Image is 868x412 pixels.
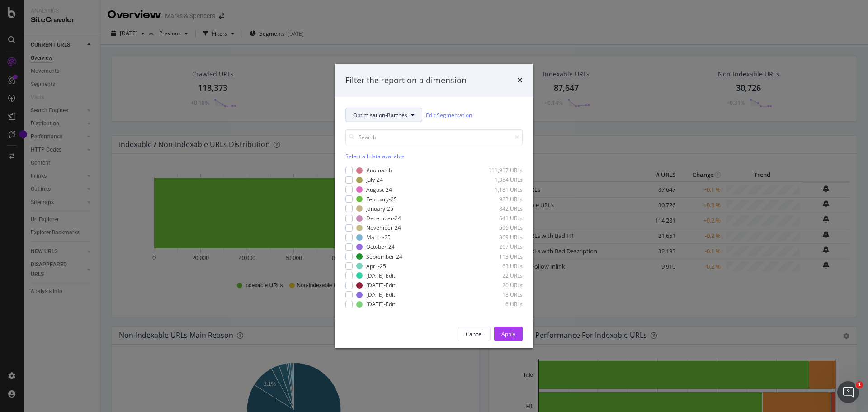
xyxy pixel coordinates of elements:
[366,281,395,289] div: [DATE]-Edit
[501,330,515,338] div: Apply
[478,272,523,279] div: 22 URLs
[478,214,523,222] div: 641 URLs
[466,330,483,338] div: Cancel
[366,214,401,222] div: December-24
[478,253,523,260] div: 113 URLs
[366,166,392,174] div: #nomatch
[478,262,523,270] div: 63 URLs
[478,176,523,184] div: 1,354 URLs
[458,327,491,341] button: Cancel
[478,205,523,213] div: 842 URLs
[478,291,523,298] div: 18 URLs
[335,64,533,349] div: modal
[478,300,523,308] div: 6 URLs
[366,272,395,279] div: [DATE]-Edit
[366,253,402,260] div: September-24
[478,224,523,232] div: 596 URLs
[353,111,407,119] span: Optimisation-Batches
[345,75,467,86] div: Filter the report on a dimension
[837,381,859,403] iframe: Intercom live chat
[478,186,523,194] div: 1,181 URLs
[366,233,391,241] div: March-25
[345,152,523,160] div: Select all data available
[366,205,393,213] div: January-25
[366,176,383,184] div: July-24
[478,166,523,174] div: 111,917 URLs
[494,327,523,341] button: Apply
[426,110,472,120] a: Edit Segmentation
[478,281,523,289] div: 20 URLs
[517,75,523,86] div: times
[366,291,395,298] div: [DATE]-Edit
[856,381,863,388] span: 1
[366,186,392,194] div: August-24
[478,195,523,203] div: 983 URLs
[366,262,386,270] div: April-25
[478,243,523,251] div: 267 URLs
[366,195,397,203] div: February-25
[345,108,422,122] button: Optimisation-Batches
[478,233,523,241] div: 369 URLs
[366,243,395,251] div: October-24
[366,224,401,232] div: November-24
[366,300,395,308] div: [DATE]-Edit
[345,129,523,145] input: Search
